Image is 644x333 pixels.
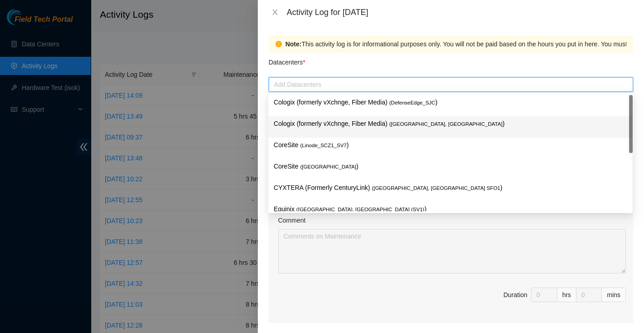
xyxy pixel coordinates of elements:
span: close [271,9,279,16]
p: CoreSite ) [274,140,627,150]
label: Comment [278,215,306,225]
p: CoreSite ) [274,161,627,172]
span: ( Linode_SCZ1_SV7 [300,143,346,148]
div: Activity Log for [DATE] [287,7,633,17]
p: CYXTERA (Formerly CenturyLink) ) [274,183,627,193]
span: ( DefenseEdge_SJC [389,100,435,105]
span: ( [GEOGRAPHIC_DATA], [GEOGRAPHIC_DATA] (SV1) [296,207,424,212]
span: ( [GEOGRAPHIC_DATA], [GEOGRAPHIC_DATA] [389,121,502,127]
p: Cologix (formerly vXchnge, Fiber Media) ) [274,97,627,108]
p: Equinix ) [274,204,627,214]
span: ( [GEOGRAPHIC_DATA], [GEOGRAPHIC_DATA] SFO1 [372,185,500,191]
div: Duration [503,290,527,300]
span: ( [GEOGRAPHIC_DATA] [300,164,356,169]
button: Close [269,8,281,17]
textarea: Comment [278,229,626,273]
p: Datacenters [269,53,305,67]
strong: Note: [285,39,302,49]
div: hrs [557,288,576,302]
p: Cologix (formerly vXchnge, Fiber Media) ) [274,119,627,129]
span: exclamation-circle [275,41,282,47]
div: mins [602,288,626,302]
